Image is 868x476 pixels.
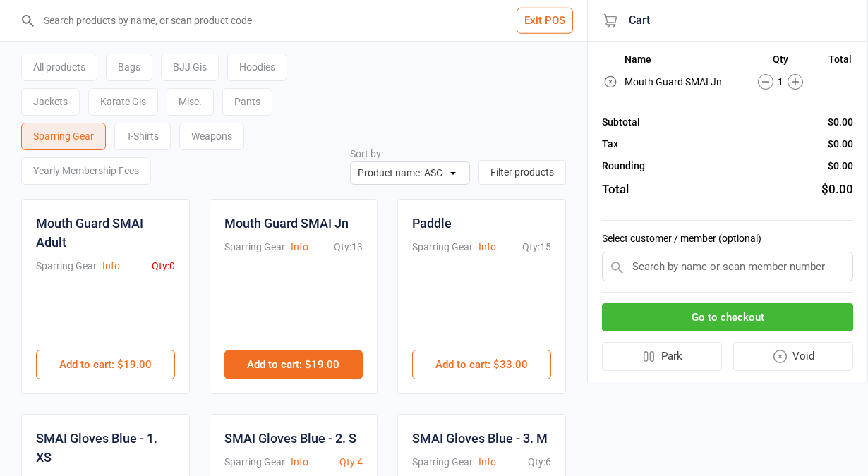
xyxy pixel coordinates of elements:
[602,159,645,173] div: Rounding
[21,54,97,81] div: All products
[517,8,573,34] button: Exit POS
[114,123,171,150] div: T-Shirts
[602,342,722,371] button: Park
[478,160,566,185] button: Filter products
[412,429,548,448] div: SMAI Gloves Blue - 3. M
[102,259,120,274] button: Info
[291,240,308,255] button: Info
[222,88,272,116] div: Pants
[602,181,629,199] div: Total
[602,303,853,332] button: Go to checkout
[36,214,175,252] div: Mouth Guard SMAI Adult
[161,54,219,81] div: BJJ Gis
[36,259,97,274] div: Sparring Gear
[412,455,473,470] div: Sparring Gear
[227,54,287,81] div: Hoodies
[602,252,853,281] input: Search by name or scan member number
[625,54,742,71] th: Name
[224,429,356,448] div: SMAI Gloves Blue - 2. S
[152,259,175,274] div: Qty: 0
[602,231,853,246] label: Select customer / member (optional)
[21,123,106,150] div: Sparring Gear
[106,54,152,81] div: Bags
[224,350,363,379] button: Add to cart: $19.00
[179,123,244,150] div: Weapons
[522,240,551,255] div: Qty: 15
[167,88,214,116] div: Misc.
[478,455,496,470] button: Info
[819,54,852,71] th: Total
[478,240,496,255] button: Info
[828,115,853,130] div: $0.00
[744,74,819,90] div: 1
[21,157,151,185] div: Yearly Membership Fees
[412,350,551,379] button: Add to cart: $33.00
[36,429,175,467] div: SMAI Gloves Blue - 1. XS
[339,455,363,470] div: Qty: 4
[88,88,158,116] div: Karate Gis
[744,54,819,71] th: Qty
[350,148,383,159] label: Sort by:
[412,214,452,233] div: Paddle
[602,115,640,130] div: Subtotal
[828,159,853,173] div: $0.00
[291,455,308,470] button: Info
[528,455,551,470] div: Qty: 6
[36,350,175,379] button: Add to cart: $19.00
[625,72,742,92] td: Mouth Guard SMAI Jn
[602,137,618,152] div: Tax
[334,240,363,255] div: Qty: 13
[21,88,80,116] div: Jackets
[224,240,285,255] div: Sparring Gear
[412,240,473,255] div: Sparring Gear
[733,342,854,371] button: Void
[828,137,853,152] div: $0.00
[224,455,285,470] div: Sparring Gear
[821,181,853,199] div: $0.00
[224,214,349,233] div: Mouth Guard SMAI Jn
